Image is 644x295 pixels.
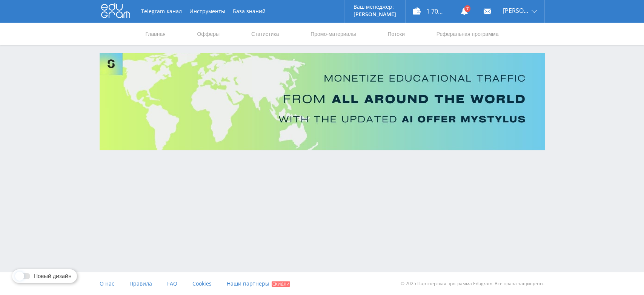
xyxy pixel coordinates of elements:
[100,53,545,150] img: Banner
[326,272,544,295] div: © 2025 Партнёрская программа Edugram. Все права защищены.
[272,281,290,287] span: Скидки
[310,23,357,45] a: Промо-материалы
[227,272,290,295] a: Наши партнеры Скидки
[436,23,500,45] a: Реферальная программа
[34,273,72,279] span: Новый дизайн
[503,8,529,14] span: [PERSON_NAME]
[129,280,152,287] span: Правила
[167,280,177,287] span: FAQ
[145,23,166,45] a: Главная
[227,280,269,287] span: Наши партнеры
[167,272,177,295] a: FAQ
[192,280,212,287] span: Cookies
[100,280,114,287] span: О нас
[192,272,212,295] a: Cookies
[354,11,396,17] p: [PERSON_NAME]
[354,4,396,10] p: Ваш менеджер:
[251,23,280,45] a: Статистика
[129,272,152,295] a: Правила
[100,272,114,295] a: О нас
[197,23,221,45] a: Офферы
[387,23,406,45] a: Потоки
